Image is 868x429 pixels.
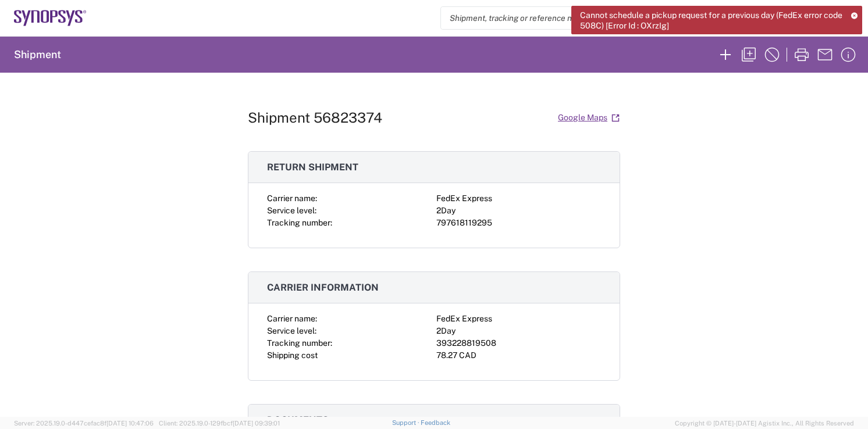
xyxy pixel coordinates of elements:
[248,109,382,126] h1: Shipment 56823374
[267,338,332,348] span: Tracking number:
[580,10,843,31] span: Cannot schedule a pickup request for a previous day (FedEx error code 508C) [Error Id : OXrzIg]
[436,313,601,325] div: FedEx Express
[267,206,316,215] span: Service level:
[436,217,601,229] div: 797618119295
[436,337,601,349] div: 393228819508
[267,162,358,173] span: Return shipment
[233,420,280,427] span: [DATE] 09:39:01
[267,326,316,335] span: Service level:
[159,420,280,427] span: Client: 2025.19.0-129fbcf
[436,205,601,217] div: 2Day
[267,218,332,227] span: Tracking number:
[14,48,61,62] h2: Shipment
[436,325,601,337] div: 2Day
[436,192,601,205] div: FedEx Express
[267,314,317,323] span: Carrier name:
[267,282,379,293] span: Carrier information
[421,419,450,426] a: Feedback
[557,108,620,128] a: Google Maps
[106,420,154,427] span: [DATE] 10:47:06
[436,349,601,362] div: 78.27 CAD
[14,420,154,427] span: Server: 2025.19.0-d447cefac8f
[392,419,421,426] a: Support
[441,7,742,29] input: Shipment, tracking or reference number
[267,194,317,203] span: Carrier name:
[267,414,329,426] span: Documents
[267,351,318,360] span: Shipping cost
[675,418,854,428] span: Copyright © [DATE]-[DATE] Agistix Inc., All Rights Reserved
